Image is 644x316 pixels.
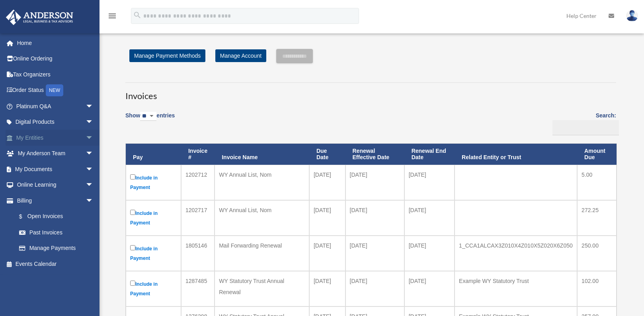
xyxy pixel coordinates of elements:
[6,66,105,82] a: Tax Organizers
[309,271,345,306] td: [DATE]
[130,210,135,215] input: Include in Payment
[577,236,617,271] td: 250.00
[219,169,305,180] div: WY Annual List, Nom
[345,144,404,165] th: Renewal Effective Date: activate to sort column ascending
[404,271,455,306] td: [DATE]
[126,144,181,165] th: Pay: activate to sort column descending
[6,161,105,177] a: My Documentsarrow_drop_down
[130,173,177,192] label: Include in Payment
[309,236,345,271] td: [DATE]
[6,177,105,193] a: Online Learningarrow_drop_down
[11,240,101,256] a: Manage Payments
[309,200,345,236] td: [DATE]
[6,35,105,51] a: Home
[455,271,577,306] td: Example WY Statutory Trust
[181,144,215,165] th: Invoice #: activate to sort column ascending
[219,240,305,251] div: Mail Forwarding Renewal
[181,236,215,271] td: 1805146
[86,193,101,209] span: arrow_drop_down
[215,49,266,62] a: Manage Account
[6,146,105,162] a: My Anderson Teamarrow_drop_down
[23,212,27,222] span: $
[130,281,135,286] input: Include in Payment
[345,236,404,271] td: [DATE]
[107,14,117,21] a: menu
[577,271,617,306] td: 102.00
[6,82,105,99] a: Order StatusNEW
[125,82,616,102] h3: Invoices
[181,165,215,200] td: 1202712
[130,208,177,228] label: Include in Payment
[6,98,105,114] a: Platinum Q&Aarrow_drop_down
[130,245,135,250] input: Include in Payment
[86,177,101,193] span: arrow_drop_down
[345,165,404,200] td: [DATE]
[550,111,616,135] label: Search:
[133,11,142,20] i: search
[4,10,76,25] img: Anderson Advisors Platinum Portal
[140,112,156,121] select: Showentries
[219,275,305,298] div: WY Statutory Trust Annual Renewal
[309,165,345,200] td: [DATE]
[11,224,101,240] a: Past Invoices
[6,256,105,272] a: Events Calendar
[130,244,177,263] label: Include in Payment
[215,144,309,165] th: Invoice Name: activate to sort column ascending
[86,130,101,146] span: arrow_drop_down
[129,49,205,62] a: Manage Payment Methods
[181,271,215,306] td: 1287485
[86,161,101,178] span: arrow_drop_down
[455,144,577,165] th: Related Entity or Trust: activate to sort column ascending
[107,11,117,21] i: menu
[6,193,101,209] a: Billingarrow_drop_down
[11,209,98,225] a: $Open Invoices
[219,205,305,216] div: WY Annual List, Nom
[130,279,177,298] label: Include in Payment
[345,271,404,306] td: [DATE]
[552,120,619,135] input: Search:
[309,144,345,165] th: Due Date: activate to sort column ascending
[86,146,101,162] span: arrow_drop_down
[577,144,617,165] th: Amount Due: activate to sort column ascending
[345,200,404,236] td: [DATE]
[6,130,105,146] a: My Entitiesarrow_drop_down
[404,200,455,236] td: [DATE]
[577,200,617,236] td: 272.25
[6,51,105,67] a: Online Ordering
[86,98,101,115] span: arrow_drop_down
[86,114,101,131] span: arrow_drop_down
[125,111,175,129] label: Show entries
[455,236,577,271] td: 1_CCA1ALCAX3Z010X4Z010X5Z020X6Z050
[46,84,63,96] div: NEW
[6,114,105,130] a: Digital Productsarrow_drop_down
[181,200,215,236] td: 1202717
[404,144,455,165] th: Renewal End Date: activate to sort column ascending
[404,165,455,200] td: [DATE]
[404,236,455,271] td: [DATE]
[577,165,617,200] td: 5.00
[130,174,135,179] input: Include in Payment
[626,10,638,21] img: User Pic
